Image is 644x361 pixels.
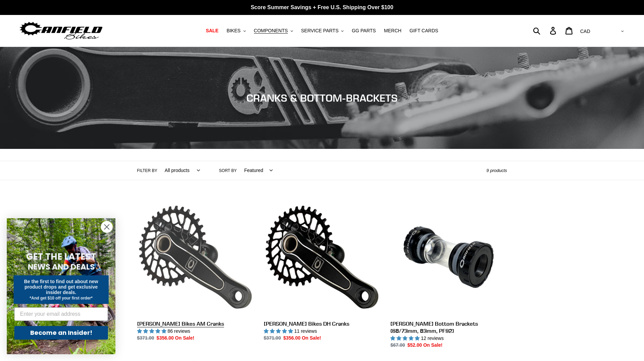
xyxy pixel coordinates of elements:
button: BIKES [223,26,249,35]
label: Filter by [137,168,158,174]
span: COMPONENTS [254,28,288,34]
button: Close dialog [101,221,113,233]
a: GG PARTS [348,26,379,35]
span: MERCH [384,28,401,34]
span: Be the first to find out about new product drops and get exclusive insider deals. [24,279,98,295]
a: MERCH [381,26,405,35]
button: SERVICE PARTS [298,26,347,35]
span: CRANKS & BOTTOM-BRACKETS [246,92,398,104]
a: SALE [202,26,222,35]
span: SERVICE PARTS [301,28,338,34]
img: Canfield Bikes [19,20,104,41]
span: GG PARTS [352,28,376,34]
span: SALE [206,28,218,34]
span: 9 products [486,168,507,173]
span: GIFT CARDS [409,28,438,34]
input: Enter your email address [14,307,108,321]
span: GET THE LATEST [26,251,96,263]
span: *And get $10 off your first order* [30,296,92,300]
button: COMPONENTS [251,26,296,35]
label: Sort by [219,168,237,174]
span: BIKES [226,28,240,34]
span: NEWS AND DEALS [28,261,95,272]
input: Search [537,23,554,38]
button: Become an Insider! [14,326,108,340]
a: GIFT CARDS [406,26,442,35]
